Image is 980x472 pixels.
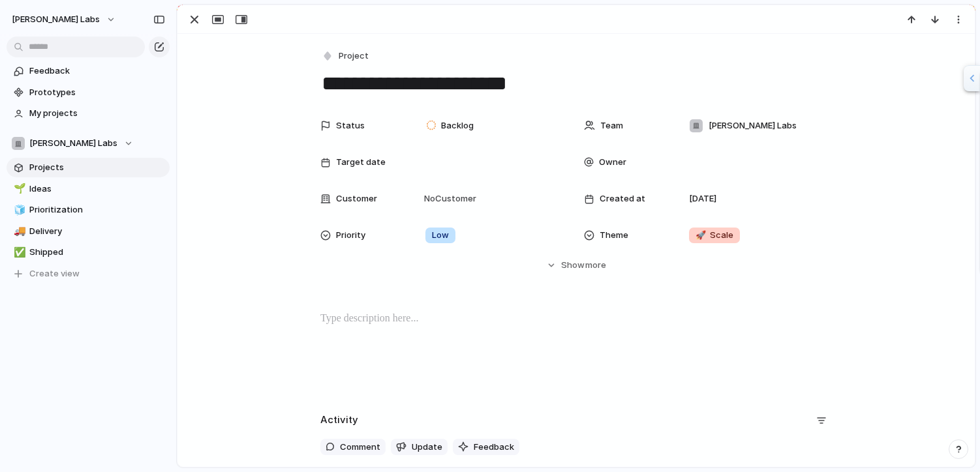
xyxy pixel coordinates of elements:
[12,225,25,238] button: 🚚
[561,259,585,272] span: Show
[441,119,474,132] span: Backlog
[29,65,165,78] span: Feedback
[709,119,797,132] span: [PERSON_NAME] Labs
[12,246,25,259] button: ✅
[14,181,23,196] div: 🌱
[600,192,645,205] span: Created at
[420,192,476,205] span: No Customer
[336,119,365,132] span: Status
[6,9,123,30] button: [PERSON_NAME] Labs
[7,179,170,199] a: 🌱Ideas
[585,259,606,272] span: more
[29,107,165,120] span: My projects
[7,158,170,177] a: Projects
[320,413,358,428] h2: Activity
[600,119,623,132] span: Team
[600,229,628,242] span: Theme
[474,441,514,454] span: Feedback
[336,229,365,242] span: Priority
[689,192,716,205] span: [DATE]
[29,183,165,196] span: Ideas
[320,254,832,277] button: Showmore
[14,224,23,239] div: 🚚
[339,50,369,63] span: Project
[696,229,706,240] span: 🚀
[7,104,170,123] a: My projects
[336,192,377,205] span: Customer
[7,83,170,102] a: Prototypes
[391,439,448,456] button: Update
[7,134,170,153] button: [PERSON_NAME] Labs
[14,203,23,218] div: 🧊
[7,264,170,284] button: Create view
[29,246,165,259] span: Shipped
[412,441,442,454] span: Update
[432,229,449,242] span: Low
[12,203,25,216] button: 🧊
[7,222,170,241] a: 🚚Delivery
[7,200,170,220] a: 🧊Prioritization
[12,183,25,196] button: 🌱
[12,13,100,26] span: [PERSON_NAME] Labs
[453,439,519,456] button: Feedback
[340,441,380,454] span: Comment
[336,156,386,169] span: Target date
[29,267,80,280] span: Create view
[320,439,386,456] button: Comment
[29,225,165,238] span: Delivery
[29,86,165,99] span: Prototypes
[599,156,626,169] span: Owner
[7,243,170,262] a: ✅Shipped
[14,245,23,260] div: ✅
[29,161,165,174] span: Projects
[29,203,165,216] span: Prioritization
[7,61,170,81] a: Feedback
[319,47,373,66] button: Project
[29,137,117,150] span: [PERSON_NAME] Labs
[696,229,733,242] span: Scale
